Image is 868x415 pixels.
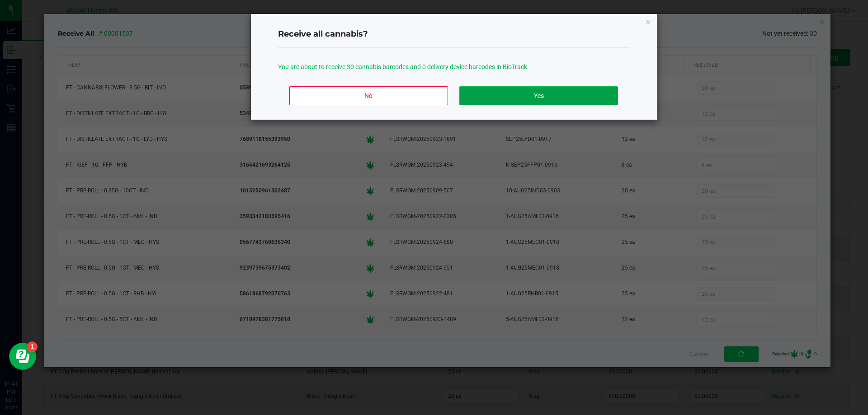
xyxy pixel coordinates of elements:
button: Yes [459,86,618,105]
iframe: Resource center unread badge [27,341,38,352]
iframe: Resource center [9,343,36,370]
p: You are about to receive 30 cannabis barcodes and 0 delivery device barcodes in BioTrack. [278,62,630,72]
h4: Receive all cannabis? [278,28,630,40]
button: Close [645,16,651,27]
button: No [289,86,448,105]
